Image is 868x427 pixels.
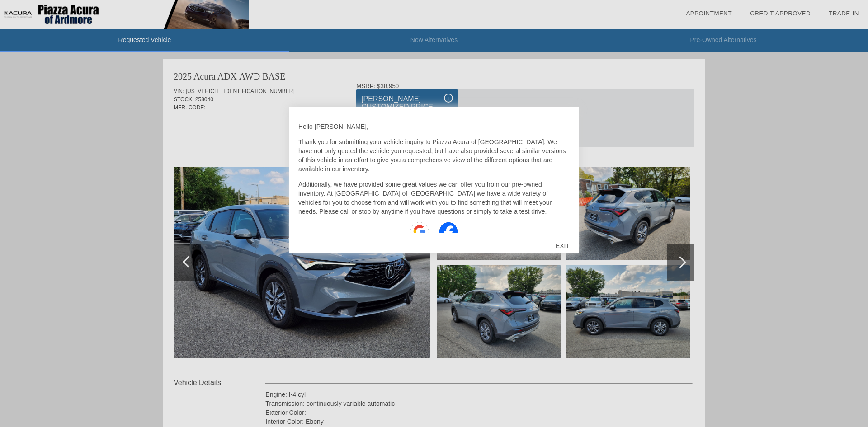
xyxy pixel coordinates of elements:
[298,137,570,174] p: Thank you for submitting your vehicle inquiry to Piazza Acura of [GEOGRAPHIC_DATA]. We have not o...
[829,10,859,17] a: Trade-In
[298,180,570,216] p: Additionally, we have provided some great values we can offer you from our pre-owned inventory. A...
[410,222,429,240] img: Google Icon
[439,222,458,240] img: Facebook Icon
[686,10,732,17] a: Appointment
[547,232,579,259] div: EXIT
[750,10,811,17] a: Credit Approved
[298,122,570,131] p: Hello [PERSON_NAME],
